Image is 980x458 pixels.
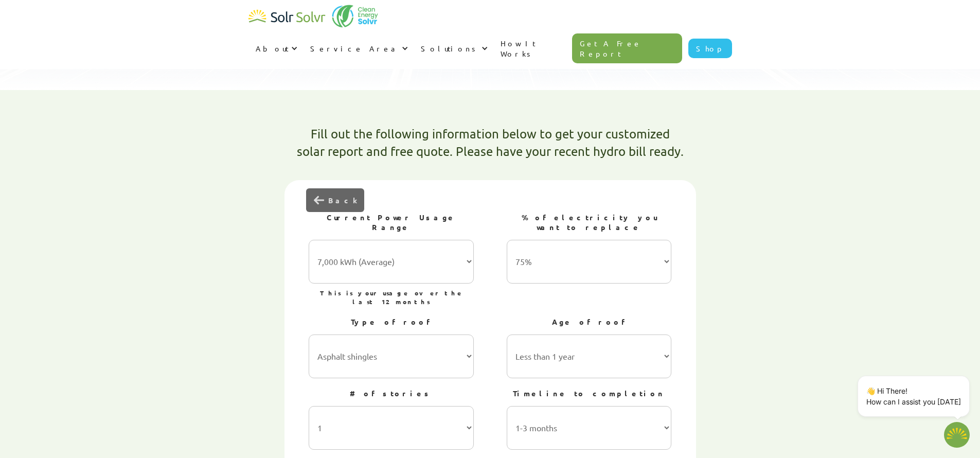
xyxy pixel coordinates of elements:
[572,33,682,63] a: Get A Free Report
[303,33,414,64] div: Service Area
[297,125,684,160] h1: Fill out the following information below to get your customized solar report and free quote. Plea...
[688,39,732,58] a: Shop
[309,213,474,233] h2: Current Power Usage Range
[507,213,672,233] h2: % of electricity you want to replace
[309,317,474,327] h2: Type of roof
[507,389,672,399] h2: Timeline to completion
[306,188,364,212] div: previous slide
[866,385,961,407] p: 👋 Hi There! How can I assist you [DATE]
[944,422,970,448] img: 1702586718.png
[421,43,479,54] div: Solutions
[310,43,399,54] div: Service Area
[328,195,357,205] div: Back
[309,289,474,306] h2: This is your usage over the last 12 months
[309,389,474,399] h2: # of stories
[944,422,970,448] button: Open chatbot widget
[507,317,672,327] h2: Age of roof
[493,28,573,69] a: How It Works
[256,43,289,54] div: About
[248,33,303,64] div: About
[414,33,493,64] div: Solutions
